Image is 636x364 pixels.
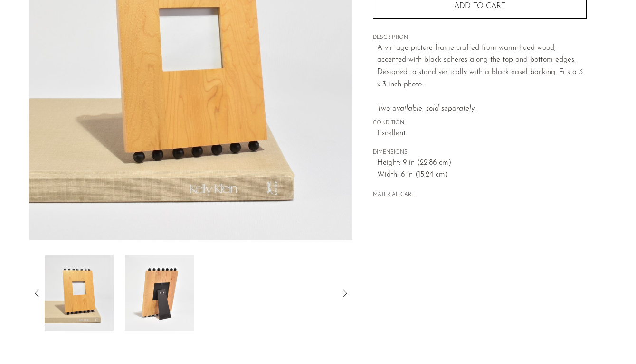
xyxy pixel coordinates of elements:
[373,149,587,157] span: DIMENSIONS
[377,157,587,169] span: Height: 9 in (22.86 cm)
[377,169,587,181] span: Width: 6 in (15.24 cm)
[377,128,587,140] span: Excellent.
[373,34,587,42] span: DESCRIPTION
[373,192,415,199] button: MATERIAL CARE
[377,105,476,112] em: Two available, sold separately.
[454,2,505,11] span: Add to cart
[373,119,587,128] span: CONDITION
[377,42,587,115] p: A vintage picture frame crafted from warm-hued wood, accented with black spheres along the top an...
[124,255,193,331] img: Beaded Wooden Picture Frame
[44,255,113,331] img: Beaded Wooden Picture Frame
